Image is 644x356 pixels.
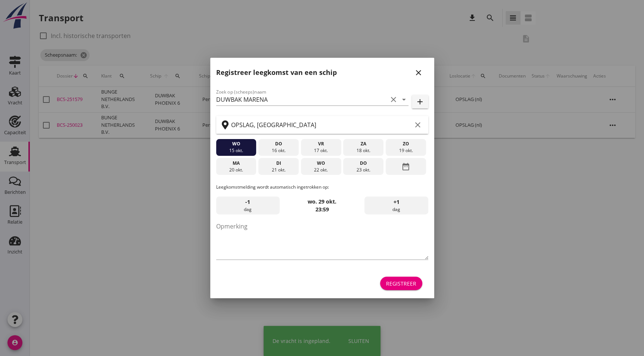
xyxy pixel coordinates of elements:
[386,280,416,287] div: Registreer
[345,147,382,154] div: 18 okt.
[218,160,254,167] div: ma
[345,141,382,147] div: za
[260,147,297,154] div: 16 okt.
[302,167,339,173] div: 22 okt.
[399,95,408,104] i: arrow_drop_down
[393,198,399,206] span: +1
[414,68,423,77] i: close
[308,198,336,205] strong: wo. 29 okt.
[218,147,254,154] div: 15 okt.
[389,95,398,104] i: clear
[416,97,424,106] i: add
[388,141,424,147] div: zo
[216,94,388,105] input: Zoek op (scheeps)naam
[364,196,428,214] div: dag
[380,277,422,290] button: Registreer
[260,167,297,173] div: 21 okt.
[401,160,410,173] i: date_range
[345,167,382,173] div: 23 okt.
[388,147,424,154] div: 19 okt.
[260,160,297,167] div: di
[315,206,329,213] strong: 23:59
[302,141,339,147] div: vr
[345,160,382,167] div: do
[216,184,428,190] p: Leegkomstmelding wordt automatisch ingetrokken op:
[216,220,428,259] textarea: Opmerking
[216,67,337,78] h2: Registreer leegkomst van een schip
[302,147,339,154] div: 17 okt.
[260,141,297,147] div: do
[231,119,412,131] input: Zoek op terminal of plaats
[245,198,250,206] span: -1
[413,120,422,129] i: clear
[302,160,339,167] div: wo
[218,167,254,173] div: 20 okt.
[218,141,254,147] div: wo
[216,196,280,214] div: dag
